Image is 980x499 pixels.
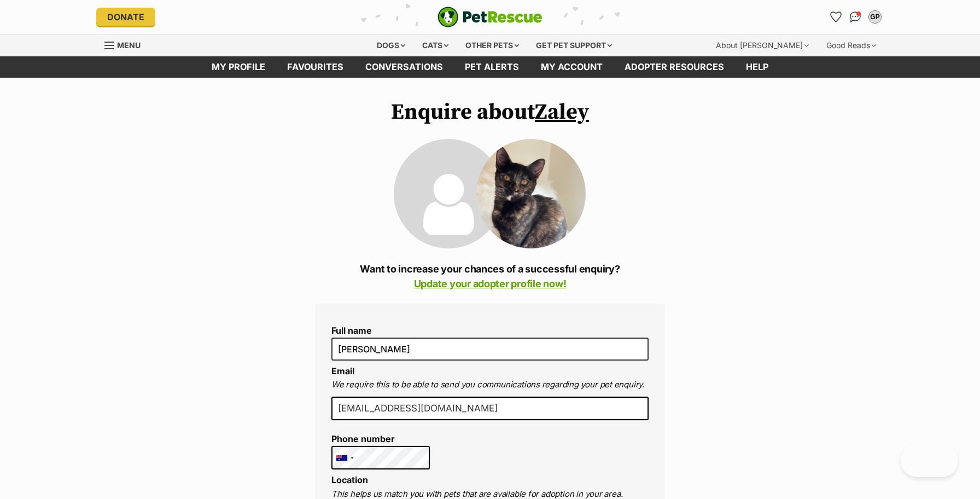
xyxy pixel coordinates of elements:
div: Good Reads [819,34,884,56]
p: We require this to be able to send you communications regarding your pet enquiry. [331,379,649,391]
div: GP [870,11,880,22]
a: Favourites [276,56,354,78]
a: Zaley [535,98,589,126]
iframe: Help Scout Beacon - Open [901,444,958,477]
a: PetRescue [437,7,542,27]
a: My account [530,56,614,78]
p: Want to increase your chances of a successful enquiry? [315,262,665,291]
label: Email [331,365,354,376]
div: Dogs [369,34,413,56]
button: My account [866,8,884,26]
h1: Enquire about [315,100,665,125]
input: E.g. Jimmy Chew [331,338,649,361]
a: Conversations [847,8,864,26]
img: Zaley [476,139,586,248]
a: conversations [354,56,454,78]
label: Location [331,474,368,485]
a: Menu [104,34,148,54]
span: Menu [117,40,141,50]
a: Adopter resources [614,56,735,78]
label: Phone number [331,434,430,444]
a: Pet alerts [454,56,530,78]
div: Cats [415,34,456,56]
img: logo-e224e6f780fb5917bec1dbf3a21bbac754714ae5b6737aabdf751b685950b380.svg [437,7,542,27]
ul: Account quick links [827,8,884,26]
a: My profile [201,56,276,78]
div: Get pet support [528,34,620,56]
a: Donate [96,8,155,26]
a: Help [735,56,779,78]
img: chat-41dd97257d64d25036548639549fe6c8038ab92f7586957e7f3b1b290dea8141.svg [850,11,861,22]
div: Other pets [458,34,527,56]
a: Favourites [827,8,844,26]
div: Australia: +61 [332,446,357,469]
div: About [PERSON_NAME] [708,34,816,56]
a: Update your adopter profile now! [414,278,567,289]
label: Full name [331,326,649,335]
